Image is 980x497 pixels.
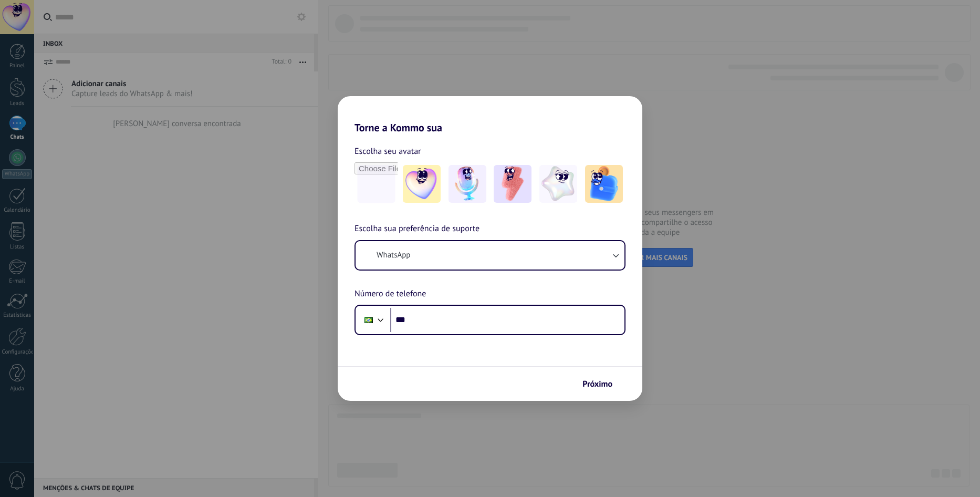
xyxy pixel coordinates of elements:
[355,222,479,236] span: Escolha sua preferência de suporte
[355,287,426,301] span: Número de telefone
[355,144,421,158] span: Escolha seu avatar
[494,165,531,203] img: -3.jpeg
[582,380,612,388] span: Próximo
[359,309,379,331] div: Brazil: + 55
[338,96,642,134] h2: Torne a Kommo sua
[539,165,577,203] img: -4.jpeg
[578,375,627,393] button: Próximo
[356,241,624,270] button: WhatsApp
[403,165,441,203] img: -1.jpeg
[449,165,486,203] img: -2.jpeg
[585,165,623,203] img: -5.jpeg
[377,250,410,261] span: WhatsApp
